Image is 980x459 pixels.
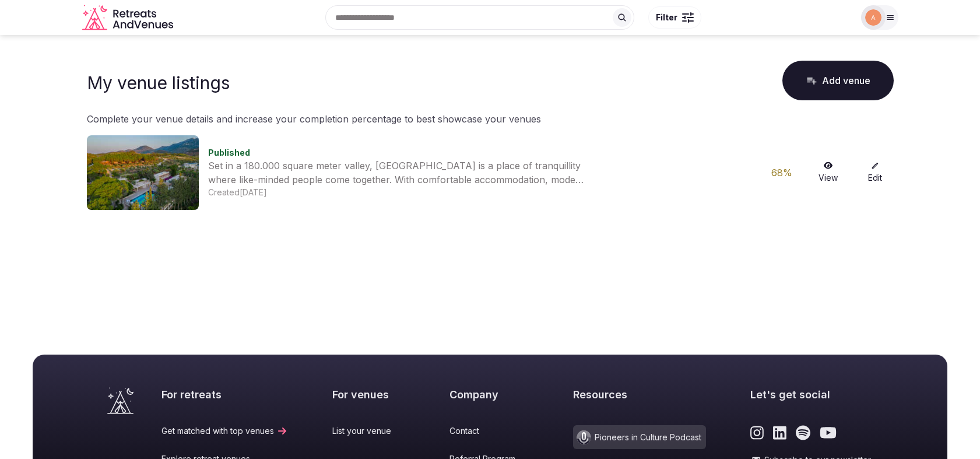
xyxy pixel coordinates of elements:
[856,162,894,184] a: Edit
[750,425,764,440] a: Link to the retreats and venues Instagram page
[161,387,288,402] h2: For retreats
[332,425,405,437] a: List your venue
[332,387,405,402] h2: For venues
[449,425,529,437] a: Contact
[107,387,134,414] a: Visit the homepage
[648,6,701,29] button: Filter
[810,162,847,184] a: View
[573,425,706,449] a: Pioneers in Culture Podcast
[782,61,894,100] button: Add venue
[82,5,175,31] svg: Retreats and Venues company logo
[796,425,810,440] a: Link to the retreats and venues Spotify page
[161,425,288,437] a: Get matched with top venues
[573,387,706,402] h2: Resources
[656,12,677,23] span: Filter
[449,387,529,402] h2: Company
[865,9,881,26] img: alican.emir
[750,387,873,402] h2: Let's get social
[763,166,800,180] div: 68 %
[820,425,837,440] a: Link to the retreats and venues Youtube page
[87,135,199,210] img: Venue cover photo for null
[208,159,587,187] div: Set in a 180.000 square meter valley, [GEOGRAPHIC_DATA] is a place of tranquillity where like-min...
[82,5,175,31] a: Visit the homepage
[773,425,786,440] a: Link to the retreats and venues LinkedIn page
[87,72,230,93] h1: My venue listings
[208,187,754,198] div: Created [DATE]
[208,148,250,157] span: Published
[87,112,894,126] p: Complete your venue details and increase your completion percentage to best showcase your venues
